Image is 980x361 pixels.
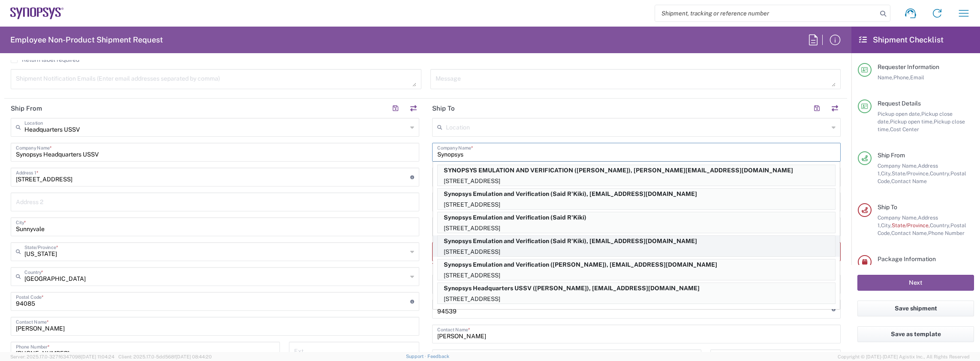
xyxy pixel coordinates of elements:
[438,212,835,223] p: Synopsys Emulation and Verification (Said R'Kiki)
[892,222,930,229] span: State/Province,
[891,178,927,184] span: Contact Name
[432,261,841,269] div: This field is required
[930,222,950,229] span: Country,
[859,35,944,45] h2: Shipment Checklist
[438,294,835,304] p: [STREET_ADDRESS]
[878,152,905,159] span: Ship From
[878,111,921,117] span: Pickup open date,
[438,259,835,270] p: Synopsys Emulation and Verification (Vincent Bouly De Lesdain), vbouly@synopsys.com
[890,126,919,132] span: Cost Center
[81,354,114,359] span: [DATE] 11:04:24
[878,162,918,169] span: Company Name,
[878,100,921,107] span: Request Details
[857,301,974,316] button: Save shipment
[910,74,924,81] span: Email
[881,170,892,177] span: City,
[878,74,893,81] span: Name,
[857,275,974,291] button: Next
[432,104,455,113] h2: Ship To
[438,283,835,294] p: Synopsys Headquarters USSV (Libin Babu), libinb@synopsys.com
[878,63,939,70] span: Requester Information
[878,256,936,262] span: Package Information
[893,74,910,81] span: Phone,
[878,204,897,211] span: Ship To
[881,222,892,229] span: City,
[438,199,835,210] p: [STREET_ADDRESS]
[878,214,918,221] span: Company Name,
[838,353,970,361] span: Copyright © [DATE]-[DATE] Agistix Inc., All Rights Reserved
[890,118,934,125] span: Pickup open time,
[857,326,974,342] button: Save as template
[438,189,835,199] p: Synopsys Emulation and Verification (Said R'Kiki), said@synopsys.com
[438,236,835,247] p: Synopsys Emulation and Verification (Said R'Kiki), said@synopsys.com
[118,354,212,359] span: Client: 2025.17.0-5dd568f
[655,5,877,21] input: Shipment, tracking or reference number
[438,247,835,257] p: [STREET_ADDRESS]
[176,354,212,359] span: [DATE] 08:44:20
[891,230,928,236] span: Contact Name,
[438,223,835,234] p: [STREET_ADDRESS]
[427,354,449,359] a: Feedback
[438,270,835,281] p: [STREET_ADDRESS]
[930,170,950,177] span: Country,
[406,354,427,359] a: Support
[928,230,965,236] span: Phone Number
[438,165,835,176] p: SYNOPSYS EMULATION AND VERIFICATION (Jonathan Cely), cely@synopsys.com
[11,104,42,113] h2: Ship From
[892,170,930,177] span: State/Province,
[10,354,114,359] span: Server: 2025.17.0-327f6347098
[10,35,163,45] h2: Employee Non-Product Shipment Request
[438,176,835,187] p: [STREET_ADDRESS]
